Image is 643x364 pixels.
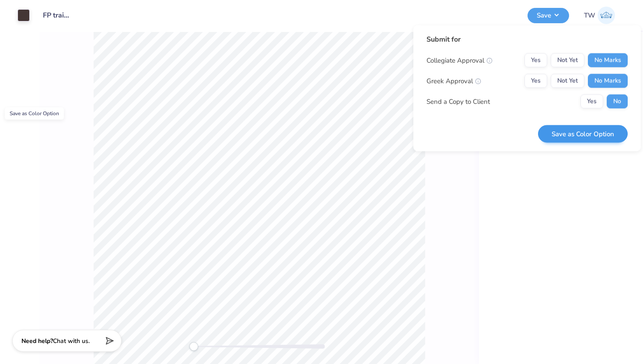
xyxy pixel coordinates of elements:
[53,337,90,345] span: Chat with us.
[551,53,584,67] button: Not Yet
[538,125,628,143] button: Save as Color Option
[426,76,481,86] div: Greek Approval
[588,74,628,88] button: No Marks
[426,96,490,106] div: Send a Copy to Client
[580,95,603,109] button: Yes
[524,53,547,67] button: Yes
[21,337,53,345] strong: Need help?
[528,8,569,23] button: Save
[607,95,628,109] button: No
[426,55,493,65] div: Collegiate Approval
[524,74,547,88] button: Yes
[551,74,584,88] button: Not Yet
[584,11,595,21] span: TW
[426,34,628,45] div: Submit for
[598,7,615,24] img: Taylor Wulf
[189,342,198,351] div: Accessibility label
[580,7,619,24] a: TW
[36,7,79,24] input: Untitled Design
[5,107,64,120] div: Save as Color Option
[588,53,628,67] button: No Marks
